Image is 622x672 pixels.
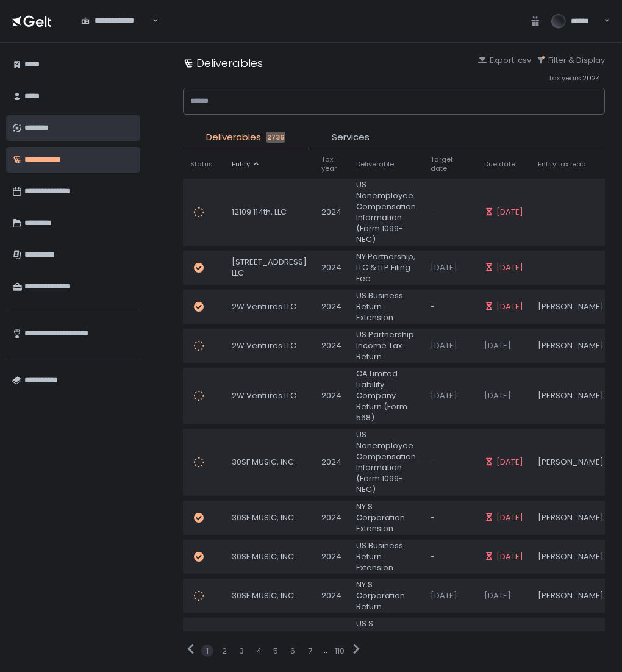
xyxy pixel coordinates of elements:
[431,155,470,173] span: Target date
[206,646,209,657] button: 1
[496,457,523,468] span: [DATE]
[232,512,296,523] span: 30SF MUSIC, INC.
[477,55,531,66] button: Export .csv
[356,290,416,323] div: US Business Return Extension
[183,55,263,71] div: Deliverables
[356,579,416,612] div: NY S Corporation Return
[484,390,511,401] span: [DATE]
[431,207,435,218] span: -
[431,457,435,468] span: -
[232,301,296,312] span: 2W Ventures LLC
[356,540,416,573] div: US Business Return Extension
[536,55,605,66] button: Filter & Display
[484,590,511,601] span: [DATE]
[321,207,341,218] div: 2024
[431,301,435,312] span: -
[431,551,435,562] span: -
[206,130,261,145] span: Deliverables
[484,340,511,351] span: [DATE]
[232,340,296,351] span: 2W Ventures LLC
[190,160,213,169] span: Status
[273,646,278,657] button: 5
[232,390,296,401] span: 2W Ventures LLC
[321,155,341,173] span: Tax year
[356,160,394,169] span: Deliverable
[538,590,604,601] span: [PERSON_NAME]
[232,590,296,601] span: 30SF MUSIC, INC.
[356,368,416,423] div: CA Limited Liability Company Return (Form 568)
[232,207,287,218] span: 12109 114th, LLC
[232,457,296,468] span: 30SF MUSIC, INC.
[356,429,416,495] div: US Nonemployee Compensation Information (Form 1099-NEC)
[538,340,604,351] span: [PERSON_NAME]
[321,551,341,562] div: 2024
[151,15,151,27] input: Search for option
[538,301,604,312] span: [PERSON_NAME]
[538,160,586,169] span: Entity tax lead
[222,646,227,657] button: 2
[582,73,600,83] span: 2024
[356,501,416,534] div: NY S Corporation Extension
[496,301,523,312] span: [DATE]
[538,512,604,523] span: [PERSON_NAME]
[496,262,523,273] span: [DATE]
[321,590,341,601] div: 2024
[431,512,435,523] span: -
[548,73,582,83] span: Tax years:
[356,618,416,662] div: US S Corporation Income Tax Return
[496,207,523,218] span: [DATE]
[332,130,370,145] span: Services
[232,160,250,169] span: Entity
[322,645,327,656] div: ...
[538,551,604,562] span: [PERSON_NAME]
[356,251,416,284] div: NY Partnership, LLC & LLP Filing Fee
[335,646,345,657] button: 110
[321,262,341,273] div: 2024
[266,132,285,143] div: 2736
[484,160,515,169] span: Due date
[232,551,296,562] span: 30SF MUSIC, INC.
[321,457,341,468] div: 2024
[308,646,312,657] button: 7
[232,257,307,279] span: [STREET_ADDRESS] LLC
[431,262,457,273] span: [DATE]
[431,590,457,601] span: [DATE]
[538,390,604,401] span: [PERSON_NAME]
[290,646,295,657] button: 6
[431,390,457,401] span: [DATE]
[321,512,341,523] div: 2024
[356,179,416,245] div: US Nonemployee Compensation Information (Form 1099-NEC)
[321,390,341,401] div: 2024
[538,457,604,468] span: [PERSON_NAME]
[496,512,523,523] span: [DATE]
[256,646,262,657] button: 4
[73,8,159,34] div: Search for option
[321,301,341,312] div: 2024
[431,340,457,351] span: [DATE]
[321,340,341,351] div: 2024
[239,646,244,657] button: 3
[496,551,523,562] span: [DATE]
[356,329,416,362] div: US Partnership Income Tax Return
